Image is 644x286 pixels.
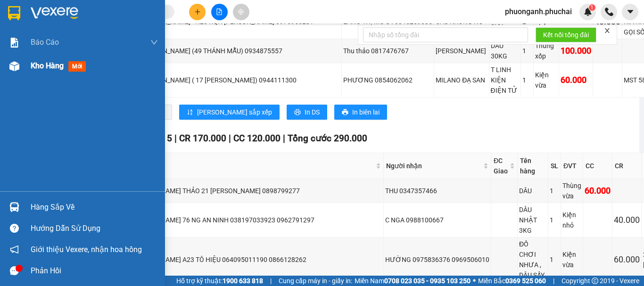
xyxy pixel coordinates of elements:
[31,36,59,48] span: Báo cáo
[342,109,348,116] span: printer
[519,204,546,236] div: DÂU NHẬT 3KG
[385,254,489,265] div: HƯỜNG 0975836376 0969506010
[550,186,559,196] div: 1
[233,4,249,20] button: aim
[174,133,177,144] span: |
[436,46,487,56] div: [PERSON_NAME]
[536,27,596,42] button: Kết nối tổng đài
[363,27,528,42] input: Nhập số tổng đài
[10,224,19,233] span: question-circle
[9,202,19,212] img: warehouse-icon
[31,244,142,255] span: Giới thiệu Vexere, nhận hoa hồng
[543,30,589,40] span: Kết nối tổng đài
[343,75,432,85] div: PHƯƠNG 0854062062
[132,161,374,171] span: Người gửi
[352,107,380,117] span: In biên lai
[176,276,263,286] span: Hỗ trợ kỹ thuật:
[584,8,592,16] img: icon-new-feature
[131,186,382,196] div: [PERSON_NAME] THẢO 21 [PERSON_NAME] 0898799277
[189,4,206,20] button: plus
[385,186,489,196] div: THU 0347357466
[31,221,158,236] div: Hướng dẫn sử dụng
[8,6,20,20] img: logo-vxr
[522,75,532,85] div: 1
[131,254,382,265] div: [PERSON_NAME] A23 TÔ HIỆU 064095011190 0866128262
[612,153,642,179] th: CR
[497,6,579,17] span: phuonganh.phuchai
[561,44,591,57] div: 100.000
[233,133,281,144] span: CC 120.000
[140,75,340,85] div: [PERSON_NAME] ( 17 [PERSON_NAME]) 0944111300
[270,276,272,286] span: |
[535,41,557,61] div: Thùng xốp
[31,200,158,214] div: Hàng sắp về
[131,215,382,225] div: [PERSON_NAME] 76 NG AN NINH 038197033923 0962791297
[238,8,244,15] span: aim
[9,38,19,48] img: solution-icon
[605,8,613,16] img: phone-icon
[590,4,594,11] span: 1
[343,46,432,56] div: Thu thảo 0817476767
[478,276,546,286] span: Miền Bắc
[592,278,598,284] span: copyright
[562,249,581,270] div: Kiện vừa
[140,46,340,56] div: [PERSON_NAME] (49 THÁNH MẪU) 0934875557
[585,184,611,197] div: 60.000
[334,105,387,120] button: printerIn biên lai
[436,75,487,85] div: MILANO ĐẠ SAN
[384,277,471,285] strong: 0708 023 035 - 0935 103 250
[622,4,638,20] button: caret-down
[283,133,285,144] span: |
[305,107,320,117] span: In DS
[583,153,612,179] th: CC
[473,279,476,283] span: ⚪️
[179,105,280,120] button: sort-ascending[PERSON_NAME] sắp xếp
[386,161,481,171] span: Người nhận
[505,277,546,285] strong: 0369 525 060
[31,61,64,70] span: Kho hàng
[9,61,19,71] img: warehouse-icon
[519,239,546,280] div: ĐỒ CHƠI NHƯA , DÂU SẤY
[614,213,640,227] div: 40.000
[68,61,86,72] span: mới
[550,215,559,225] div: 1
[288,133,367,144] span: Tổng cước 290.000
[562,210,581,230] div: Kiện nhỏ
[355,276,471,286] span: Miền Nam
[216,8,223,15] span: file-add
[10,245,19,254] span: notification
[179,133,226,144] span: CR 170.000
[187,109,193,116] span: sort-ascending
[491,41,520,61] div: DÂU 30KG
[535,70,557,90] div: Kiện vừa
[553,276,554,286] span: |
[197,107,272,117] span: [PERSON_NAME] sắp xếp
[494,155,508,176] span: ĐC Giao
[562,180,581,201] div: Thùng vừa
[522,46,532,56] div: 1
[279,276,352,286] span: Cung cấp máy in - giấy in:
[550,254,559,265] div: 1
[194,8,201,15] span: plus
[10,266,19,275] span: message
[519,186,546,196] div: DÂU
[294,109,301,116] span: printer
[548,153,561,179] th: SL
[626,8,635,16] span: caret-down
[223,277,263,285] strong: 1900 633 818
[604,27,611,34] span: close
[287,105,327,120] button: printerIn DS
[614,253,640,266] div: 60.000
[589,4,595,11] sup: 1
[385,215,489,225] div: C NGA 0988100667
[150,39,158,46] span: down
[491,65,520,96] div: T LINH KIỆN ĐIỆN TỬ
[561,153,583,179] th: ĐVT
[518,153,548,179] th: Tên hàng
[561,74,591,87] div: 60.000
[229,133,231,144] span: |
[31,264,158,278] div: Phản hồi
[211,4,228,20] button: file-add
